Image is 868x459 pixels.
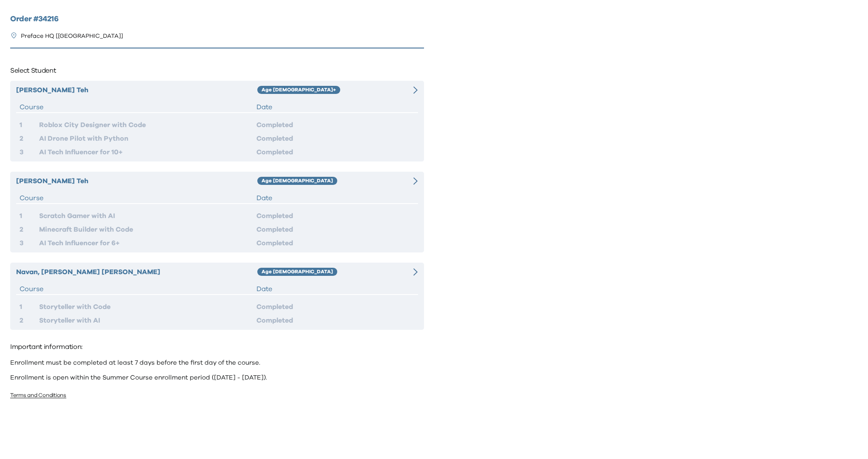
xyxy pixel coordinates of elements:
[39,315,256,326] div: Storyteller with AI
[16,85,257,95] div: [PERSON_NAME] Teh
[39,120,256,130] div: Roblox City Designer with Code
[10,64,424,77] p: Select Student
[10,374,424,382] p: Enrollment is open within the Summer Course enrollment period ([DATE] - [DATE]).
[256,147,414,157] div: Completed
[256,302,414,312] div: Completed
[20,193,256,203] div: Course
[256,315,414,326] div: Completed
[257,177,337,185] div: Age [DEMOGRAPHIC_DATA]
[39,302,256,312] div: Storyteller with Code
[20,315,39,326] div: 2
[256,211,414,221] div: Completed
[21,32,123,41] p: Preface HQ [[GEOGRAPHIC_DATA]]
[20,120,39,130] div: 1
[256,120,414,130] div: Completed
[20,302,39,312] div: 1
[256,238,414,248] div: Completed
[20,211,39,221] div: 1
[39,133,256,144] div: AI Drone Pilot with Python
[20,147,39,157] div: 3
[10,340,424,354] p: Important information:
[256,193,414,203] div: Date
[39,211,256,221] div: Scratch Gamer with AI
[39,238,256,248] div: AI Tech Influencer for 6+
[256,224,414,235] div: Completed
[39,147,256,157] div: AI Tech Influencer for 10+
[257,86,340,94] div: Age [DEMOGRAPHIC_DATA]+
[20,133,39,144] div: 2
[257,268,337,276] div: Age [DEMOGRAPHIC_DATA]
[20,102,256,112] div: Course
[256,133,414,144] div: Completed
[39,224,256,235] div: Minecraft Builder with Code
[10,359,424,367] p: Enrollment must be completed at least 7 days before the first day of the course.
[256,284,414,294] div: Date
[10,14,424,25] h2: Order # 34216
[20,224,39,235] div: 2
[20,238,39,248] div: 3
[16,267,257,277] div: Navan, [PERSON_NAME] [PERSON_NAME]
[10,393,66,398] a: Terms and Conditions
[256,102,414,112] div: Date
[16,176,257,186] div: [PERSON_NAME] Teh
[20,284,256,294] div: Course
